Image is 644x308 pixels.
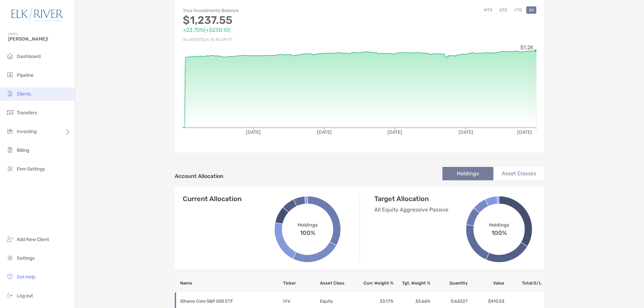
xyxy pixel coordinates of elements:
th: Curr. Weight % [357,274,393,292]
th: Asset Class [320,274,357,292]
span: Settings [17,255,35,261]
span: Clients [17,91,31,97]
li: Asset Classes [493,167,544,180]
li: Holdings [442,167,493,180]
tspan: [DATE] [459,129,473,135]
img: Zoe Logo [8,3,67,27]
th: Tgt. Weight % [394,274,431,292]
p: iShares Core S&P 500 ETF [180,297,274,305]
img: firm-settings icon [6,165,14,173]
span: Investing [17,129,37,134]
img: get-help icon [6,272,14,281]
span: Log out [17,293,33,299]
img: pipeline icon [6,71,14,79]
button: QTD [497,6,510,14]
th: Ticker [283,274,320,292]
img: add_new_client icon [6,235,14,243]
span: Holdings [489,222,509,228]
img: settings icon [6,254,14,262]
button: YTD [512,6,525,14]
h4: Account Allocation [175,173,223,179]
tspan: [DATE] [387,129,402,135]
span: Holdings [298,222,317,228]
p: Your Investments Balance [183,6,360,15]
span: Dashboard [17,54,41,59]
img: investing icon [6,127,14,135]
tspan: [DATE] [317,129,332,135]
span: Get Help [17,274,35,280]
span: Transfers [17,110,37,116]
th: Quantity [431,274,468,292]
span: [PERSON_NAME]! [8,36,71,42]
img: clients icon [6,89,14,98]
span: 100% [491,228,507,236]
img: billing icon [6,146,14,154]
img: logout icon [6,291,14,299]
img: transfers icon [6,108,14,116]
button: All [526,6,536,14]
button: MTD [481,6,495,14]
tspan: [DATE] [246,129,261,135]
th: Name [175,274,283,292]
h4: Current Allocation [183,195,241,203]
th: Value [468,274,505,292]
h4: Target Allocation [374,195,478,203]
img: dashboard icon [6,52,14,60]
span: 100% [300,228,315,236]
span: Billing [17,147,29,153]
p: $1,237.55 [183,16,360,24]
th: Total G/L [505,274,544,292]
p: All Equity Aggressive Passive [374,205,478,214]
span: Firm Settings [17,166,45,172]
p: As of [DATE] at 10:45 AM ET [183,36,360,44]
p: +23.70% ( +$238.10 ) [183,26,360,34]
span: Add New Client [17,237,49,242]
tspan: $1.2K [520,44,534,51]
tspan: [DATE] [517,129,532,135]
span: Pipeline [17,72,34,78]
